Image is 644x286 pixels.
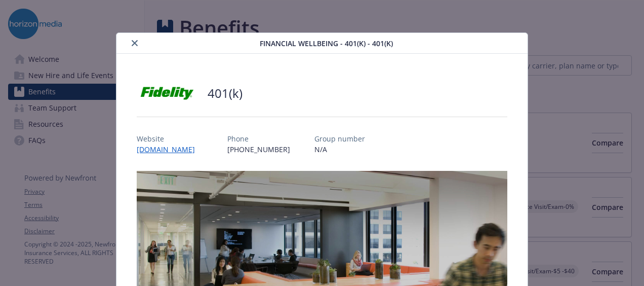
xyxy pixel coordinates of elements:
[137,78,197,109] img: Fidelity Investments
[137,145,203,154] a: [DOMAIN_NAME]
[137,133,203,144] p: Website
[314,144,365,155] p: N/A
[314,133,365,144] p: Group number
[129,37,141,49] button: close
[227,133,290,144] p: Phone
[227,144,290,155] p: [PHONE_NUMBER]
[260,38,393,49] span: Financial Wellbeing - 401(k) - 401(k)
[208,85,243,102] h2: 401(k)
